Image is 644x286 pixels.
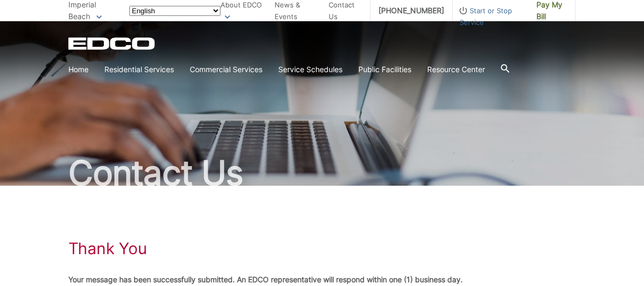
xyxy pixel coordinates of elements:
[68,239,147,258] h1: Thank You
[104,64,174,75] a: Residential Services
[129,6,220,16] select: Select a language
[68,275,463,284] strong: Your message has been successfully submitted. An EDCO representative will respond within one (1) ...
[68,64,89,75] a: Home
[427,64,485,75] a: Resource Center
[68,156,576,190] h2: Contact Us
[190,64,262,75] a: Commercial Services
[68,37,156,50] a: EDCD logo. Return to the homepage.
[358,64,411,75] a: Public Facilities
[278,64,342,75] a: Service Schedules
